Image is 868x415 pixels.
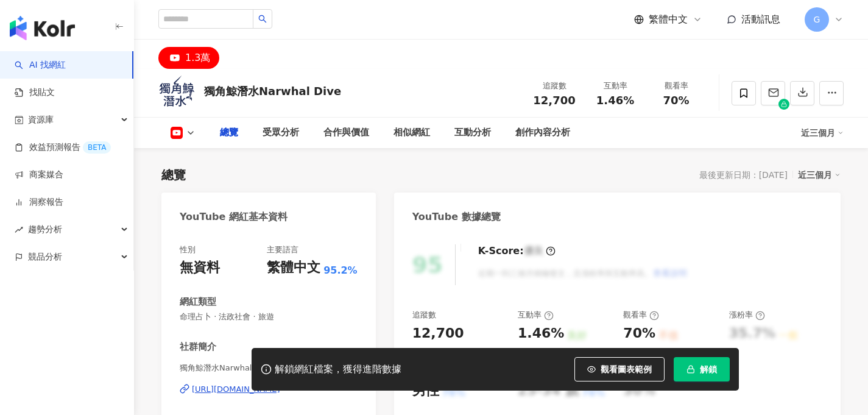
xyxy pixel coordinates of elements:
[28,243,62,271] span: 競品分析
[275,363,401,376] div: 解鎖網紅檔案，獲得進階數據
[323,126,369,140] div: 合作與價值
[798,167,841,183] div: 近三個月
[801,123,844,143] div: 近三個月
[180,296,216,308] div: 網紅類型
[518,310,554,321] div: 互動率
[601,364,652,374] span: 觀看圖表範例
[15,59,66,71] a: searchAI 找網紅
[574,357,665,381] button: 觀看圖表範例
[533,94,575,107] span: 12,700
[531,80,577,92] div: 追蹤數
[180,311,358,322] span: 命理占卜 · 法政社會 · 旅遊
[204,83,341,99] div: 獨角鯨潛水Narwhal Dive
[180,244,196,255] div: 性別
[649,13,688,26] span: 繁體中文
[674,357,730,381] button: 解鎖
[323,264,358,277] span: 95.2%
[158,47,219,69] button: 1.3萬
[596,94,634,107] span: 1.46%
[15,196,63,208] a: 洞察報告
[729,310,765,321] div: 漲粉率
[515,126,570,140] div: 創作內容分析
[518,324,564,343] div: 1.46%
[699,170,788,180] div: 最後更新日期：[DATE]
[15,225,23,234] span: rise
[180,210,288,224] div: YouTube 網紅基本資料
[814,13,820,26] span: G
[161,166,186,183] div: 總覽
[263,126,299,140] div: 受眾分析
[15,87,55,99] a: 找貼文
[412,381,439,400] div: 男性
[412,310,436,321] div: 追蹤數
[700,364,717,374] span: 解鎖
[454,126,491,140] div: 互動分析
[28,106,54,133] span: 資源庫
[741,13,780,25] span: 活動訊息
[185,49,210,66] div: 1.3萬
[623,310,659,321] div: 觀看率
[267,258,320,277] div: 繁體中文
[28,216,62,243] span: 趨勢分析
[393,126,430,140] div: 相似網紅
[15,169,63,181] a: 商案媒合
[412,210,501,224] div: YouTube 數據總覽
[592,80,638,92] div: 互動率
[158,75,195,112] img: KOL Avatar
[653,80,699,92] div: 觀看率
[220,126,238,140] div: 總覽
[258,15,267,23] span: search
[10,16,75,40] img: logo
[267,244,298,255] div: 主要語言
[663,94,689,107] span: 70%
[412,324,464,343] div: 12,700
[478,244,556,258] div: K-Score :
[15,141,111,154] a: 效益預測報告BETA
[180,258,220,277] div: 無資料
[623,324,655,343] div: 70%
[180,341,216,353] div: 社群簡介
